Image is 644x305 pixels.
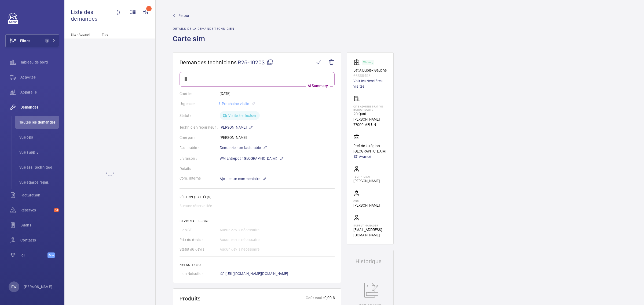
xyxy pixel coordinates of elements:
p: Pref de la région [GEOGRAPHIC_DATA] [353,143,387,154]
span: Retour [178,13,189,18]
span: Demandes [20,105,59,110]
span: 1 [45,39,49,43]
button: Filtres1 [5,34,59,47]
h1: Historique [356,259,385,264]
p: 77000 MELUN [353,122,387,127]
p: Cite Administrative - BORUCHOWITS [353,105,387,111]
p: Bat A Duplex Gauche [353,68,387,73]
span: Ajouter un commentaire [220,176,260,181]
h2: Détails de la demande technicien [173,27,234,31]
p: WM Entrepôt ([GEOGRAPHIC_DATA]) [220,155,284,162]
p: Technicien [353,175,380,178]
p: Titre [102,33,137,36]
span: [URL][DOMAIN_NAME][DOMAIN_NAME] [225,271,288,276]
p: Coût total : [306,295,324,302]
h1: Produits [180,295,201,302]
span: R25-10203 [238,59,273,66]
span: Vue ass. technique [19,165,59,170]
a: [URL][DOMAIN_NAME][DOMAIN_NAME] [220,271,288,276]
h2: Devis Salesforce [180,219,335,223]
p: 66669493 [353,73,387,78]
a: Voir les dernières visites [353,78,387,89]
span: Liste des demandes [71,9,116,22]
p: [PERSON_NAME] [220,124,253,131]
span: Réserves [20,207,52,213]
p: Working [363,61,373,63]
p: AI Summary [306,83,330,88]
span: Tableau de bord [20,59,59,65]
p: [PERSON_NAME] [353,203,380,208]
img: elevator.svg [353,59,362,65]
span: IoT [20,252,47,258]
p: RW [11,284,16,289]
p: 0,00 € [324,295,335,302]
a: Avancé [353,154,387,159]
span: Toutes les demandes [19,120,59,125]
p: [EMAIL_ADDRESS][DOMAIN_NAME] [353,227,387,238]
h2: Réserve(s) liée(s) [180,195,335,199]
span: Appareils [20,90,59,95]
span: Beta [47,252,55,258]
h2: Netsuite SO [180,263,335,267]
span: Vue équipe répar. [19,180,59,185]
span: Vue ops [19,135,59,140]
p: Supply manager [353,224,387,227]
p: [PERSON_NAME] [24,284,53,289]
span: Bilans [20,222,59,228]
p: 20 Quai [PERSON_NAME] [353,111,387,122]
span: Facturation [20,192,59,198]
span: Prochaine visite [221,102,249,106]
span: Contacts [20,237,59,243]
span: 51 [54,208,59,212]
p: Site - Appareil [64,33,100,36]
p: CSM [353,199,380,203]
span: Vue supply [19,150,59,155]
span: Filtres [20,38,30,43]
span: Demande non facturable [220,145,261,150]
p: [PERSON_NAME] [353,178,380,184]
span: Demandes techniciens [180,59,237,66]
span: Activités [20,75,59,80]
h1: Carte sim [173,34,234,52]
